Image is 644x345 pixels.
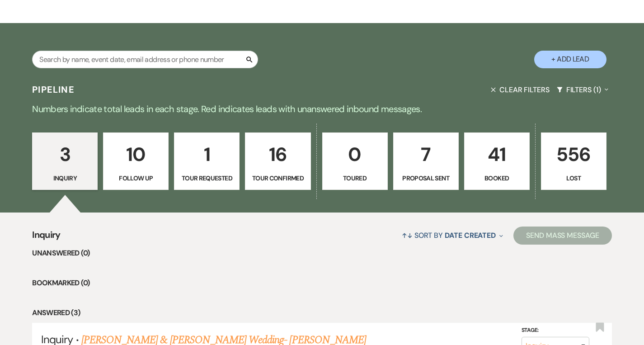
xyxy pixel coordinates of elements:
p: Booked [470,173,524,183]
a: 0Toured [322,132,388,190]
span: Inquiry [32,228,61,247]
p: 556 [547,139,601,170]
a: 556Lost [541,132,606,190]
p: Tour Requested [180,173,234,183]
h3: Pipeline [32,83,75,96]
button: + Add Lead [534,51,606,68]
label: Stage: [522,326,589,336]
a: 3Inquiry [32,132,98,190]
p: 16 [251,139,305,170]
p: Follow Up [109,173,163,183]
p: 10 [109,139,163,170]
a: 10Follow Up [103,132,169,190]
p: 0 [328,139,382,170]
a: 1Tour Requested [174,132,240,190]
p: Tour Confirmed [251,173,305,183]
a: 7Proposal Sent [393,132,459,190]
p: 41 [470,139,524,170]
button: Send Mass Message [513,227,612,245]
p: Proposal Sent [399,173,453,183]
li: Unanswered (0) [32,247,612,259]
p: 1 [180,139,234,170]
span: ↑↓ [402,231,413,240]
li: Answered (3) [32,307,612,319]
li: Bookmarked (0) [32,277,612,289]
button: Filters (1) [553,78,612,102]
button: Clear Filters [487,78,553,102]
span: Date Created [445,231,496,240]
button: Sort By Date Created [398,223,507,247]
a: 16Tour Confirmed [245,132,310,190]
p: Toured [328,173,382,183]
p: Lost [547,173,601,183]
p: 7 [399,139,453,170]
input: Search by name, event date, email address or phone number [32,51,258,68]
p: 3 [38,139,92,170]
p: Inquiry [38,173,92,183]
a: 41Booked [464,132,530,190]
